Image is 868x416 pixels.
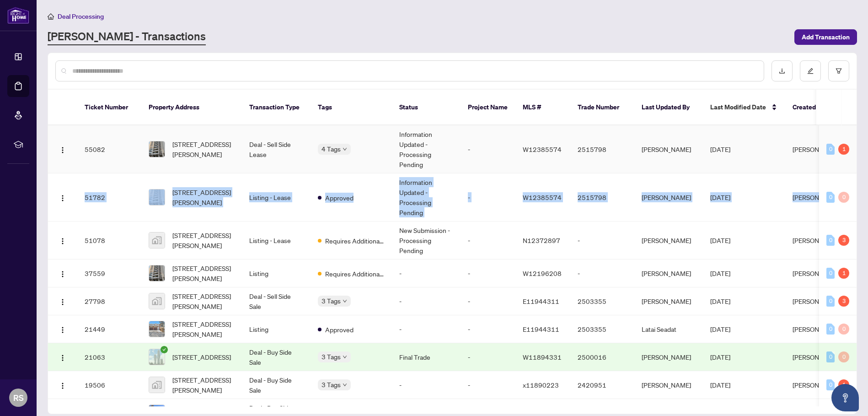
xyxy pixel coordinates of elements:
td: [PERSON_NAME] [634,173,703,222]
span: W12385574 [523,193,562,201]
th: MLS # [515,90,570,125]
span: [DATE] [710,297,730,305]
td: 2500016 [570,343,634,371]
span: [PERSON_NAME] [793,297,842,305]
span: edit [807,68,814,74]
a: [PERSON_NAME] - Transactions [48,29,206,45]
div: 0 [838,324,849,335]
td: Deal - Sell Side Sale [242,287,311,315]
td: Listing [242,259,311,287]
td: Listing [242,315,311,343]
td: - [392,371,461,399]
span: N12372897 [523,236,560,244]
button: edit [800,60,821,81]
td: - [461,222,515,259]
div: 0 [826,351,835,362]
td: 51782 [77,173,141,222]
div: 0 [826,144,835,155]
span: [DATE] [710,353,730,361]
td: - [461,315,515,343]
td: 2515798 [570,173,634,222]
div: 0 [826,192,835,203]
td: 37559 [77,259,141,287]
button: Logo [55,378,70,392]
span: [PERSON_NAME] [793,236,842,244]
span: download [779,68,785,74]
td: - [461,287,515,315]
span: [DATE] [710,381,730,389]
td: New Submission - Processing Pending [392,222,461,259]
button: Add Transaction [794,29,857,45]
td: - [461,343,515,371]
div: 0 [838,192,849,203]
div: 1 [838,379,849,390]
th: Tags [311,90,392,125]
span: down [343,383,347,387]
img: Logo [59,298,66,306]
td: [PERSON_NAME] [634,343,703,371]
img: Logo [59,382,66,389]
th: Ticket Number [77,90,141,125]
th: Created By [785,90,840,125]
td: [PERSON_NAME] [634,259,703,287]
td: [PERSON_NAME] [634,222,703,259]
td: 2420951 [570,371,634,399]
span: [STREET_ADDRESS][PERSON_NAME] [172,230,235,250]
span: down [343,147,347,151]
td: [PERSON_NAME] [634,287,703,315]
td: - [392,287,461,315]
button: Open asap [831,384,859,411]
span: x11890223 [523,381,559,389]
span: W12385574 [523,145,562,153]
td: 21063 [77,343,141,371]
button: Logo [55,266,70,281]
button: Logo [55,294,70,308]
th: Trade Number [570,90,634,125]
span: RS [13,391,24,404]
img: Logo [59,238,66,245]
span: Last Modified Date [710,102,766,112]
div: 1 [838,268,849,279]
img: thumbnail-img [149,141,165,157]
img: Logo [59,270,66,278]
span: [PERSON_NAME] [793,193,842,201]
span: [STREET_ADDRESS][PERSON_NAME] [172,291,235,311]
span: [STREET_ADDRESS][PERSON_NAME] [172,187,235,207]
span: E11944311 [523,325,559,333]
img: thumbnail-img [149,189,165,205]
button: filter [828,60,849,81]
span: home [48,13,54,20]
td: - [461,259,515,287]
span: filter [836,68,842,74]
div: 0 [826,324,835,335]
td: 2503355 [570,315,634,343]
img: thumbnail-img [149,349,165,365]
td: 21449 [77,315,141,343]
td: - [461,371,515,399]
td: - [461,125,515,173]
th: Project Name [461,90,515,125]
div: 0 [826,268,835,279]
span: Deal Processing [58,12,104,21]
img: Logo [59,354,66,362]
td: - [392,259,461,287]
th: Last Updated By [634,90,703,125]
td: [PERSON_NAME] [634,371,703,399]
td: Information Updated - Processing Pending [392,173,461,222]
span: Approved [325,324,354,335]
td: 27798 [77,287,141,315]
td: 51078 [77,222,141,259]
span: [DATE] [710,193,730,201]
div: 1 [838,144,849,155]
span: [PERSON_NAME] [793,381,842,389]
span: 3 Tags [321,351,341,362]
span: [PERSON_NAME] [793,353,842,361]
span: [STREET_ADDRESS][PERSON_NAME] [172,263,235,283]
img: thumbnail-img [149,232,165,248]
div: 0 [838,351,849,362]
td: [PERSON_NAME] [634,125,703,173]
span: 3 Tags [321,379,341,390]
button: Logo [55,190,70,205]
span: [DATE] [710,269,730,277]
span: [PERSON_NAME] [793,269,842,277]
